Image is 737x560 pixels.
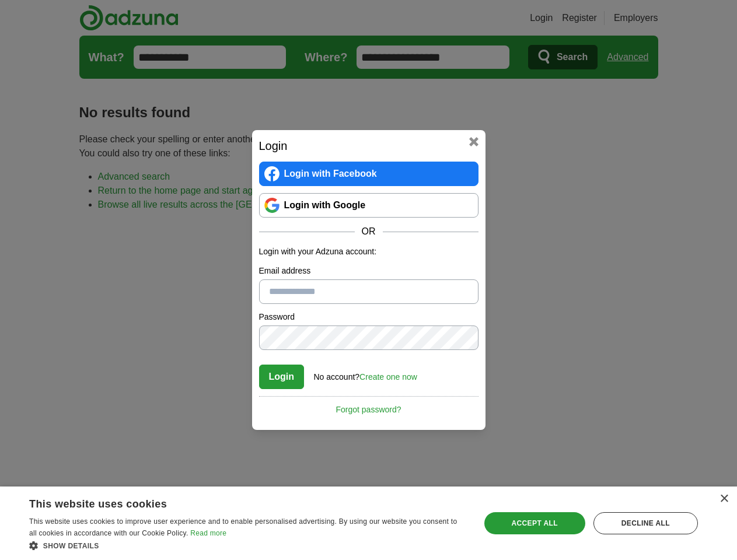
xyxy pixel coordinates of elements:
button: Login [259,365,305,389]
a: Create one now [359,372,417,381]
div: Decline all [593,512,698,534]
label: Email address [259,265,478,277]
h2: Login [259,137,478,155]
div: No account? [314,364,417,383]
span: This website uses cookies to improve user experience and to enable personalised advertising. By u... [29,517,457,537]
span: Show details [43,542,99,550]
a: Login with Google [259,193,478,218]
label: Password [259,311,478,323]
a: Login with Facebook [259,162,478,186]
p: Login with your Adzuna account: [259,246,478,258]
div: Accept all [484,512,585,534]
div: Show details [29,540,466,551]
span: OR [355,225,383,239]
a: Read more, opens a new window [190,529,226,537]
a: Forgot password? [259,396,478,416]
div: This website uses cookies [29,494,437,511]
div: Close [719,495,728,503]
